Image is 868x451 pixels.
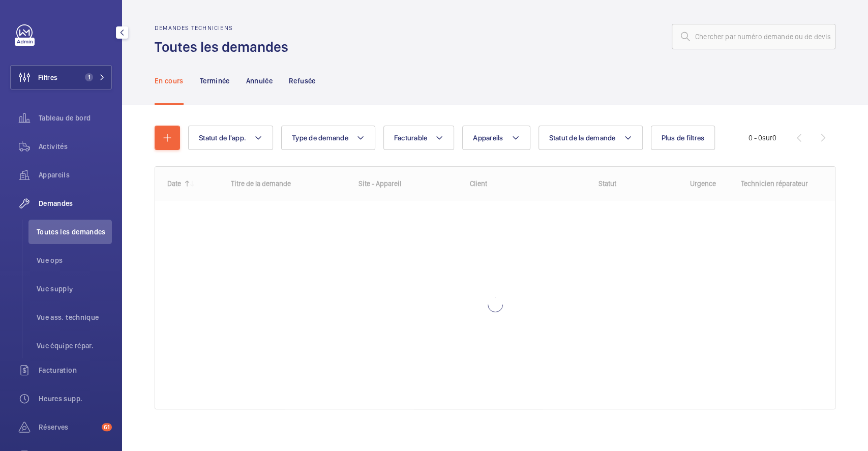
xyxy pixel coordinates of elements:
[651,126,715,150] button: Plus de filtres
[538,126,643,150] button: Statut de la demande
[155,24,294,32] h2: Demandes techniciens
[38,72,57,82] span: Filtres
[155,38,294,56] h1: Toutes les demandes
[39,422,98,432] span: Réserves
[246,76,273,86] p: Annulée
[762,134,772,142] span: sur
[383,126,455,150] button: Facturable
[85,73,93,81] span: 1
[102,423,112,431] span: 61
[39,198,112,208] span: Demandes
[549,134,616,142] span: Statut de la demande
[662,134,705,142] span: Plus de filtres
[39,170,112,180] span: Appareils
[39,141,112,152] span: Activités
[281,126,375,150] button: Type de demande
[394,134,428,142] span: Facturable
[37,312,112,322] span: Vue ass. technique
[749,134,776,141] span: 0 - 0 0
[37,284,112,294] span: Vue supply
[10,65,112,89] button: Filtres1
[292,134,348,142] span: Type de demande
[672,24,835,49] input: Chercher par numéro demande ou de devis
[39,113,112,123] span: Tableau de bord
[155,76,184,86] p: En cours
[37,255,112,265] span: Vue ops
[188,126,273,150] button: Statut de l'app.
[199,134,246,142] span: Statut de l'app.
[39,394,112,404] span: Heures supp.
[37,341,112,351] span: Vue équipe répar.
[200,76,230,86] p: Terminée
[462,126,530,150] button: Appareils
[289,76,315,86] p: Refusée
[473,134,503,142] span: Appareils
[39,365,112,375] span: Facturation
[37,227,112,237] span: Toutes les demandes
